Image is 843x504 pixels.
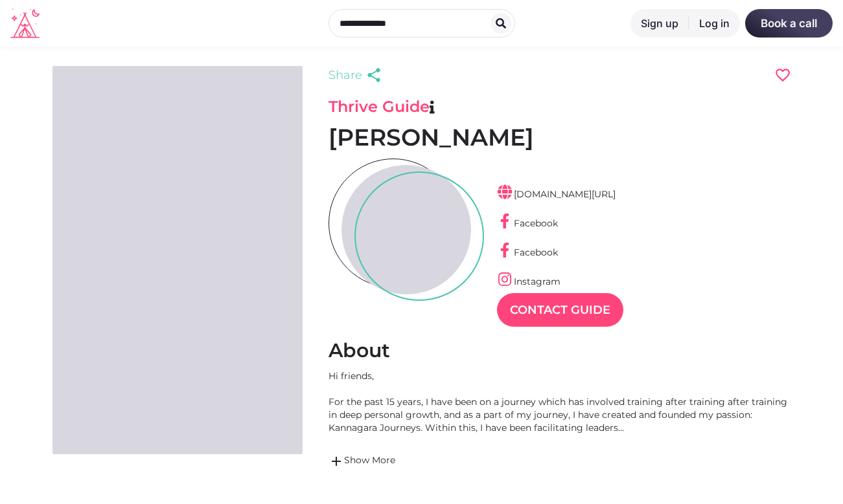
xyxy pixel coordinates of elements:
[497,247,558,258] a: Facebook
[497,293,623,327] a: Contact Guide
[329,338,791,363] h2: About
[497,188,616,200] a: [DOMAIN_NAME][URL]
[430,97,435,116] a: Thrive Guide: a person who advises or shows the way to others.
[497,217,558,229] a: Facebook
[329,66,386,84] a: Share
[497,276,560,287] a: Instagram
[329,454,344,469] span: add
[329,369,791,434] div: Hi friends, For the past 15 years, I have been on a journey which has involved training after tra...
[329,66,362,84] span: Share
[689,9,740,38] a: Log in
[745,9,833,38] a: Book a call
[630,9,689,38] a: Sign up
[329,123,791,152] h1: [PERSON_NAME]
[329,454,791,469] a: addShow More
[329,97,791,116] h3: Thrive Guide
